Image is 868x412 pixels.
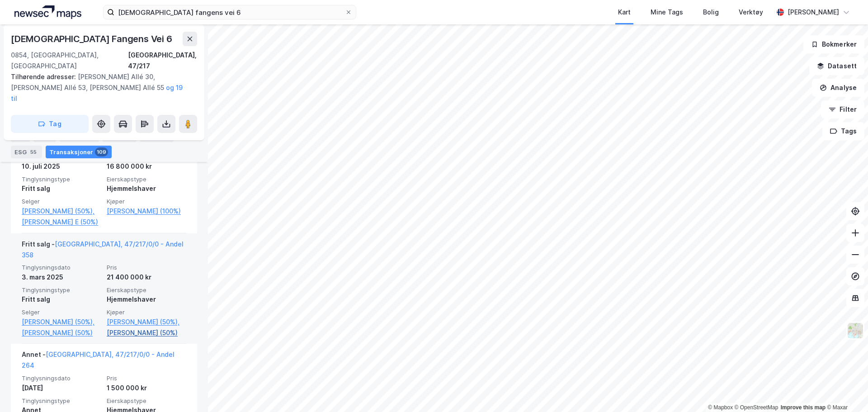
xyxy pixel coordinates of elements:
div: [GEOGRAPHIC_DATA], 47/217 [128,50,197,71]
a: [PERSON_NAME] (50%) [107,327,186,338]
div: Kart [618,7,631,18]
div: [DEMOGRAPHIC_DATA] Fangens Vei 6 [11,32,174,46]
div: 55 [28,147,38,156]
span: Tilhørende adresser: [11,73,78,81]
input: Søk på adresse, matrikkel, gårdeiere, leietakere eller personer [114,5,345,19]
span: Tinglysningsdato [22,264,101,271]
div: 0854, [GEOGRAPHIC_DATA], [GEOGRAPHIC_DATA] [11,50,128,71]
a: [PERSON_NAME] E (50%) [22,217,101,227]
div: Bolig [703,7,719,18]
a: Mapbox [708,404,733,411]
div: Kontrollprogram for chat [823,369,868,412]
div: 1 500 000 kr [107,383,186,393]
a: OpenStreetMap [735,404,778,411]
a: [PERSON_NAME] (100%) [107,206,186,217]
a: Improve this map [781,404,826,411]
div: [DATE] [22,383,101,393]
div: [PERSON_NAME] Allé 30, [PERSON_NAME] Allé 53, [PERSON_NAME] Allé 55 [11,71,190,104]
button: Tags [822,122,864,140]
div: Transaksjoner [46,146,112,158]
div: Mine Tags [651,7,683,18]
div: 109 [95,147,108,156]
div: Hjemmelshaver [107,294,186,305]
span: Tinglysningstype [22,175,101,183]
a: [PERSON_NAME] (50%), [22,206,101,217]
div: Hjemmelshaver [107,183,186,194]
button: Bokmerker [803,35,864,53]
button: Tag [11,115,89,133]
img: Z [847,322,864,339]
button: Analyse [812,79,864,97]
a: [GEOGRAPHIC_DATA], 47/217/0/0 - Andel 264 [22,350,175,369]
button: Filter [821,100,864,118]
img: logo.a4113a55bc3d86da70a041830d287a7e.svg [14,5,81,19]
span: Pris [107,264,186,271]
span: Tinglysningsdato [22,374,101,382]
span: Eierskapstype [107,397,186,405]
span: Kjøper [107,308,186,316]
div: Fritt salg - [22,239,186,264]
a: [PERSON_NAME] (50%), [22,317,101,327]
span: Selger [22,308,101,316]
div: 21 400 000 kr [107,272,186,283]
div: 3. mars 2025 [22,272,101,283]
div: Fritt salg [22,294,101,305]
div: Fritt salg [22,183,101,194]
span: Kjøper [107,198,186,205]
span: Selger [22,198,101,205]
div: 16 800 000 kr [107,161,186,172]
div: Verktøy [739,7,763,18]
span: Tinglysningstype [22,286,101,294]
iframe: Chat Widget [823,369,868,412]
button: Datasett [809,57,864,75]
a: [PERSON_NAME] (50%) [22,327,101,338]
a: [GEOGRAPHIC_DATA], 47/217/0/0 - Andel 358 [22,240,184,259]
span: Eierskapstype [107,286,186,294]
div: 10. juli 2025 [22,161,101,172]
span: Eierskapstype [107,175,186,183]
a: [PERSON_NAME] (50%), [107,317,186,327]
div: [PERSON_NAME] [788,7,839,18]
span: Pris [107,374,186,382]
div: ESG [11,146,42,158]
span: Tinglysningstype [22,397,101,405]
div: Annet - [22,349,186,374]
